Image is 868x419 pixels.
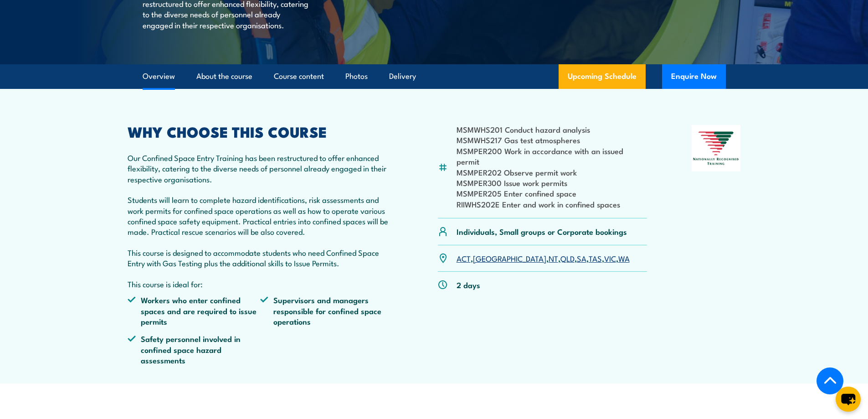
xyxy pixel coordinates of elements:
p: This course is designed to accommodate students who need Confined Space Entry with Gas Testing pl... [128,247,394,269]
a: WA [618,253,630,264]
li: MSMPER205 Enter confined space [457,188,647,198]
li: MSMWHS217 Gas test atmospheres [457,134,647,145]
li: Workers who enter confined spaces and are required to issue permits [128,295,261,326]
p: Our Confined Space Entry Training has been restructured to offer enhanced flexibility, catering t... [128,152,394,184]
a: Overview [143,64,175,88]
li: RIIWHS202E Enter and work in confined spaces [457,199,647,209]
a: Course content [274,64,324,88]
li: MSMPER200 Work in accordance with an issued permit [457,145,647,167]
li: Supervisors and managers responsible for confined space operations [260,295,393,326]
img: Nationally Recognised Training logo. [692,125,741,171]
a: SA [577,253,586,264]
p: Individuals, Small groups or Corporate bookings [457,226,627,237]
li: MSMPER300 Issue work permits [457,177,647,188]
button: Enquire Now [662,64,726,89]
a: Delivery [389,64,416,88]
a: NT [549,253,558,264]
a: QLD [560,253,575,264]
a: ACT [457,253,471,264]
h2: WHY CHOOSE THIS COURSE [128,125,394,138]
a: TAS [589,253,602,264]
p: Students will learn to complete hazard identifications, risk assessments and work permits for con... [128,194,394,237]
a: Photos [345,64,368,88]
a: Upcoming Schedule [559,64,646,89]
a: VIC [604,253,616,264]
a: [GEOGRAPHIC_DATA] [473,253,546,264]
p: , , , , , , , [457,253,630,264]
button: chat-button [836,387,861,412]
li: Safety personnel involved in confined space hazard assessments [128,333,261,365]
a: About the course [196,64,252,88]
li: MSMWHS201 Conduct hazard analysis [457,124,647,134]
p: 2 days [457,279,480,290]
p: This course is ideal for: [128,279,394,289]
li: MSMPER202 Observe permit work [457,167,647,177]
